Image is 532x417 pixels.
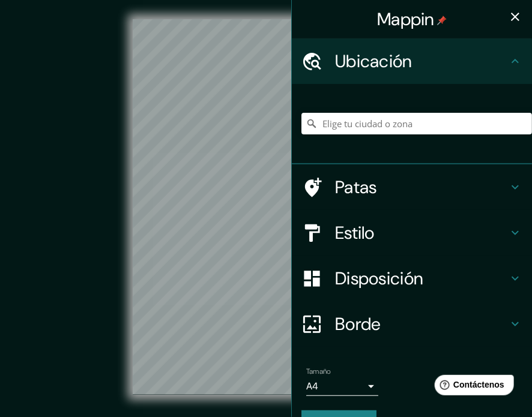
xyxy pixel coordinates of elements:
[437,16,447,25] img: pin-icon.png
[335,50,413,73] font: Ubicación
[292,301,532,347] div: Borde
[301,113,532,134] input: Elige tu ciudad o zona
[292,164,532,210] div: Patas
[306,380,318,392] font: A4
[335,267,423,290] font: Disposición
[335,313,381,335] font: Borde
[306,377,378,396] div: A4
[335,221,375,244] font: Estilo
[133,19,399,395] canvas: Mapa
[292,210,532,256] div: Estilo
[377,8,435,31] font: Mappin
[335,176,377,199] font: Patas
[306,367,331,376] font: Tamaño
[292,256,532,301] div: Disposición
[425,370,519,404] iframe: Lanzador de widgets de ayuda
[292,38,532,84] div: Ubicación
